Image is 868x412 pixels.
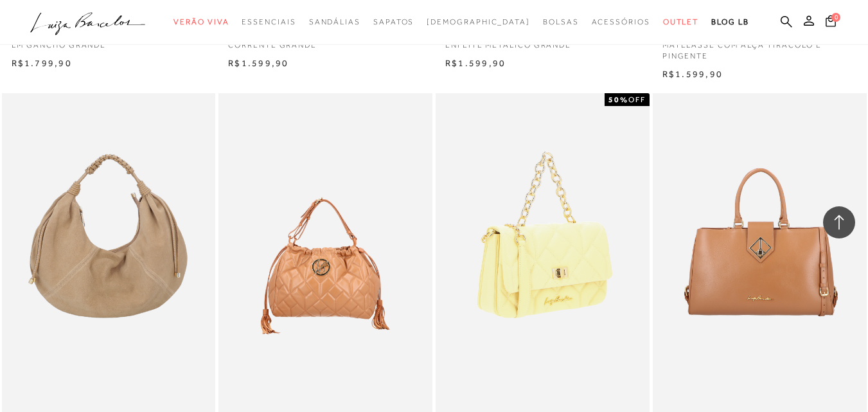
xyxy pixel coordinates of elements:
[628,95,646,104] span: OFF
[543,10,579,34] a: noSubCategoriesText
[242,17,296,26] span: Essenciais
[3,95,215,412] a: BOLSA EM CAMURÇA BEGE FENDI COM ENFEITE METÁLICO GRANDE BOLSA EM CAMURÇA BEGE FENDI COM ENFEITE M...
[662,69,723,79] span: R$1.599,90
[309,17,360,26] span: Sandálias
[242,10,296,34] a: noSubCategoriesText
[831,13,840,22] span: 0
[437,95,648,412] a: BOLSA EM COURO AMARELO PALHA E ALÇA DE CORRENTE GRANDE
[592,10,650,34] a: noSubCategoriesText
[12,58,72,68] span: R$1.799,90
[663,10,699,34] a: noSubCategoriesText
[220,95,431,412] a: BOLSA GRANDE HOBO TASSEL CARAMELO BOLSA GRANDE HOBO TASSEL CARAMELO
[173,10,229,34] a: noSubCategoriesText
[228,58,288,68] span: R$1.599,90
[711,17,748,26] span: BLOG LB
[427,17,530,26] span: [DEMOGRAPHIC_DATA]
[373,17,414,26] span: Sapatos
[822,14,840,31] button: 0
[427,10,530,34] a: noSubCategoriesText
[173,17,229,26] span: Verão Viva
[663,17,699,26] span: Outlet
[309,10,360,34] a: noSubCategoriesText
[592,17,650,26] span: Acessórios
[711,10,748,34] a: BLOG LB
[445,58,506,68] span: R$1.599,90
[543,17,579,26] span: Bolsas
[3,95,215,412] img: BOLSA EM CAMURÇA BEGE FENDI COM ENFEITE METÁLICO GRANDE
[608,95,628,104] strong: 50%
[220,95,431,412] img: BOLSA GRANDE HOBO TASSEL CARAMELO
[654,95,865,412] a: BOLSA GRANDE DE COURO CARAMELO COM ALÇA DUPLA E CINTO DECORATIVO BOLSA GRANDE DE COURO CARAMELO C...
[373,10,414,34] a: noSubCategoriesText
[654,95,865,412] img: BOLSA GRANDE DE COURO CARAMELO COM ALÇA DUPLA E CINTO DECORATIVO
